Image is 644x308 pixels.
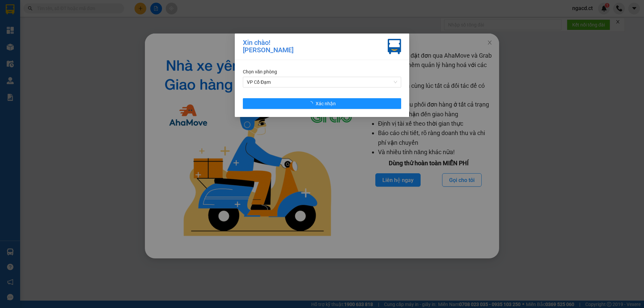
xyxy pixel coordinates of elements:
[316,100,336,107] span: Xác nhận
[243,68,401,75] div: Chọn văn phòng
[308,101,316,106] span: loading
[388,39,401,54] img: vxr-icon
[243,98,401,109] button: Xác nhận
[247,77,397,87] span: VP Cổ Đạm
[243,39,293,54] div: Xin chào! [PERSON_NAME]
